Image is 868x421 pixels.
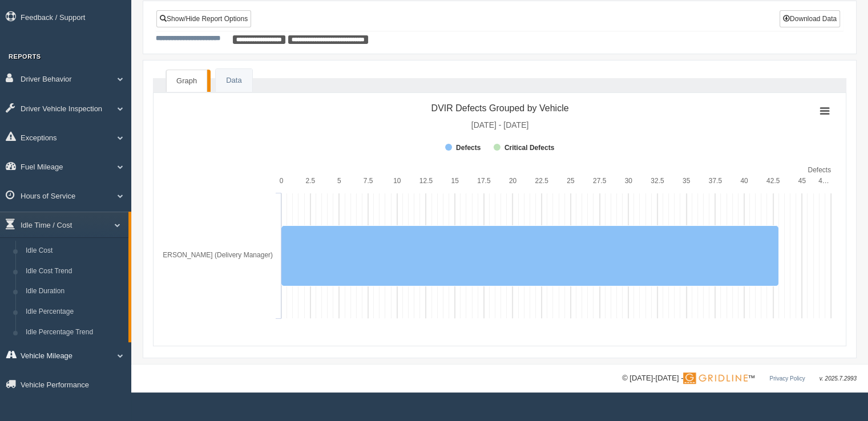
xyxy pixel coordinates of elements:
[216,69,252,92] a: Data
[798,177,806,185] text: 45
[709,177,722,185] text: 37.5
[819,375,857,382] span: v. 2025.7.2993
[280,177,284,185] text: 0
[337,177,341,185] text: 5
[766,177,780,185] text: 42.5
[471,120,529,129] tspan: [DATE] - [DATE]
[477,177,491,185] text: 17.5
[166,70,207,92] a: Graph
[740,177,748,185] text: 40
[535,177,548,185] text: 22.5
[431,103,568,113] tspan: DVIR Defects Grouped by Vehicle
[509,177,517,185] text: 20
[393,177,401,185] text: 10
[593,177,607,185] text: 27.5
[808,166,831,174] tspan: Defects
[567,177,575,185] text: 25
[818,177,829,185] tspan: 4…
[456,144,481,152] tspan: Defects
[651,177,664,185] text: 32.5
[156,251,273,259] tspan: [PERSON_NAME] (Delivery Manager)
[504,144,555,152] tspan: Critical Defects
[622,373,857,384] div: © [DATE]-[DATE] - ™
[156,10,251,27] a: Show/Hide Report Options
[21,281,128,302] a: Idle Duration
[451,177,459,185] text: 15
[305,177,315,185] text: 2.5
[21,322,128,343] a: Idle Percentage Trend
[21,261,128,282] a: Idle Cost Trend
[419,177,433,185] text: 12.5
[683,177,691,185] text: 35
[625,177,633,185] text: 30
[683,373,748,384] img: Gridline
[21,241,128,261] a: Idle Cost
[769,375,805,382] a: Privacy Policy
[364,177,373,185] text: 7.5
[21,302,128,322] a: Idle Percentage
[780,10,840,27] button: Download Data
